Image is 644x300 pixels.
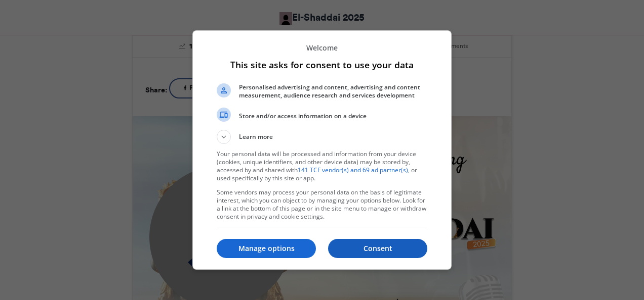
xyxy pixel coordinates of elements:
[217,59,427,71] h1: This site asks for consent to use your data
[239,83,427,99] span: Personalised advertising and content, advertising and content measurement, audience research and ...
[239,112,427,120] span: Store and/or access information on a device
[298,166,408,174] a: 141 TCF vendor(s) and 69 ad partner(s)
[217,150,427,182] p: Your personal data will be processed and information from your device (cookies, unique identifier...
[217,43,427,53] p: Welcome
[217,243,316,254] p: Manage options
[217,188,427,221] p: Some vendors may process your personal data on the basis of legitimate interest, which you can ob...
[217,130,427,144] button: Learn more
[192,30,452,270] div: This site asks for consent to use your data
[328,243,427,254] p: Consent
[328,239,427,258] button: Consent
[217,239,316,258] button: Manage options
[239,132,273,144] span: Learn more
